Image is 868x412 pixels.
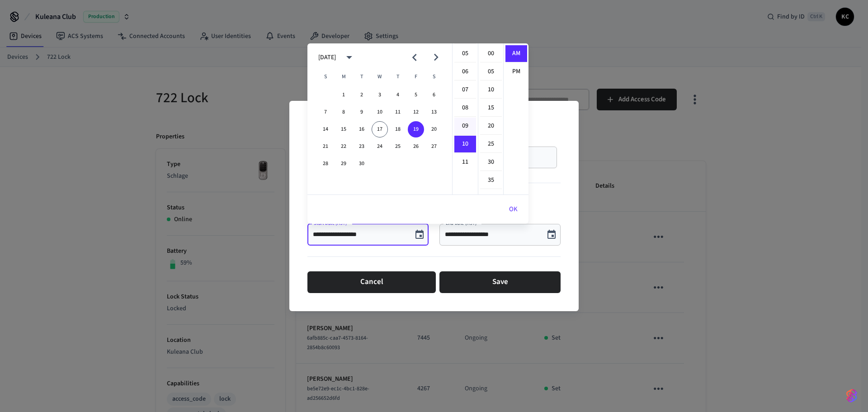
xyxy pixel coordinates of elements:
li: 6 hours [454,63,476,81]
li: 5 hours [454,45,476,62]
div: [DATE] [318,53,336,62]
span: Friday [408,68,424,86]
button: 19 [408,121,424,137]
button: 20 [426,121,442,137]
button: 22 [335,138,352,155]
label: End Date (HST) [446,220,479,227]
button: 8 [335,104,352,120]
button: Save [439,271,561,293]
button: Choose date, selected date is Sep 19, 2025 [410,226,429,244]
button: 17 [372,121,388,137]
ul: Select hours [453,43,478,194]
button: 10 [372,104,388,120]
button: 21 [317,138,334,155]
button: 1 [335,87,352,103]
img: SeamLogoGradient.69752ec5.svg [846,388,857,403]
button: 4 [390,87,406,103]
li: 5 minutes [480,63,502,81]
li: 25 minutes [480,136,502,153]
button: 3 [372,87,388,103]
li: 8 hours [454,99,476,117]
li: 20 minutes [480,118,502,135]
button: 14 [317,121,334,137]
button: 27 [426,138,442,155]
span: Monday [335,68,352,86]
button: 30 [354,156,370,172]
button: 29 [335,156,352,172]
button: 26 [408,138,424,155]
span: Wednesday [372,68,388,86]
ul: Select meridiem [503,43,528,194]
button: Previous month [404,47,425,68]
li: 9 hours [454,118,476,135]
button: 15 [335,121,352,137]
button: 16 [354,121,370,137]
li: PM [505,63,527,80]
button: 11 [390,104,406,120]
li: 15 minutes [480,99,502,117]
button: 5 [408,87,424,103]
li: AM [505,45,527,62]
button: calendar view is open, switch to year view [339,47,360,68]
span: Thursday [390,68,406,86]
span: Tuesday [354,68,370,86]
label: Start Date (HST) [314,220,349,227]
button: 28 [317,156,334,172]
span: Sunday [317,68,334,86]
li: 40 minutes [480,190,502,207]
button: 24 [372,138,388,155]
button: OK [498,199,528,220]
li: 10 minutes [480,81,502,99]
li: 7 hours [454,81,476,99]
li: 30 minutes [480,154,502,171]
button: 6 [426,87,442,103]
button: 7 [317,104,334,120]
li: 35 minutes [480,172,502,189]
button: 2 [354,87,370,103]
button: Next month [425,47,447,68]
button: 9 [354,104,370,120]
button: Cancel [307,271,436,293]
li: 0 minutes [480,45,502,62]
ul: Select minutes [478,43,503,194]
button: 25 [390,138,406,155]
li: 10 hours [454,136,476,153]
button: 23 [354,138,370,155]
span: Saturday [426,68,442,86]
button: 18 [390,121,406,137]
button: 13 [426,104,442,120]
button: Choose date, selected date is Sep 17, 2025 [542,226,561,244]
button: 12 [408,104,424,120]
li: 11 hours [454,154,476,170]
